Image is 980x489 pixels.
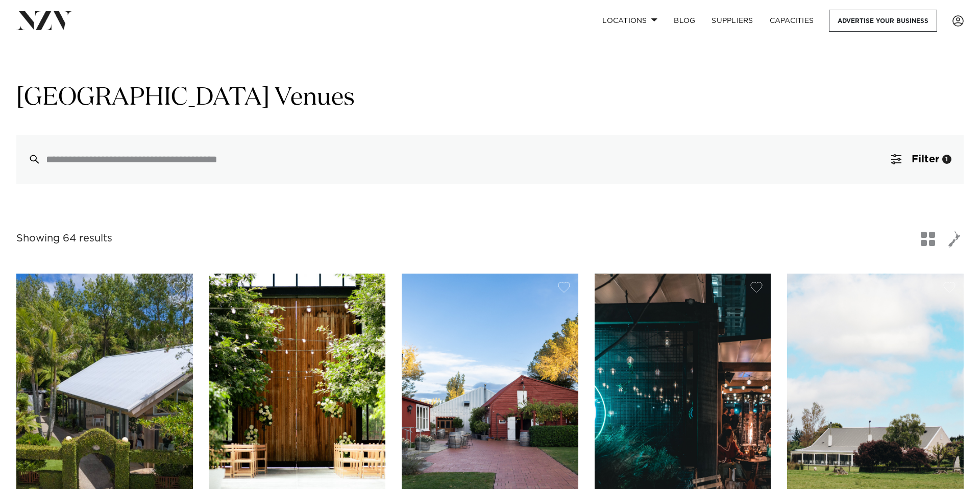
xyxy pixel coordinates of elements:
a: Capacities [762,10,822,32]
div: Showing 64 results [16,231,112,247]
h1: [GEOGRAPHIC_DATA] Venues [16,82,964,114]
a: Advertise your business [829,10,937,32]
img: nzv-logo.png [16,11,72,30]
a: Locations [594,10,666,32]
a: SUPPLIERS [703,10,761,32]
span: Filter [912,154,939,164]
div: 1 [942,155,951,164]
button: Filter1 [879,135,964,184]
a: BLOG [666,10,703,32]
